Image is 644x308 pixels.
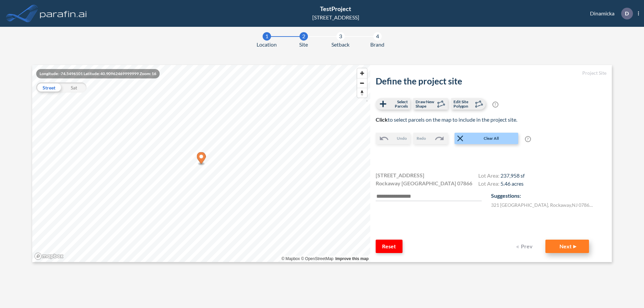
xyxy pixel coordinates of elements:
span: [STREET_ADDRESS] [376,171,424,179]
p: Suggestions: [491,192,606,200]
div: Map marker [197,152,206,166]
span: Location [257,41,277,49]
div: 4 [373,32,382,41]
button: Zoom out [357,78,367,88]
span: Zoom out [357,78,367,88]
span: ? [525,136,531,142]
div: Street [36,82,61,93]
span: Draw New Shape [416,100,435,108]
label: 321 [GEOGRAPHIC_DATA] , Rockaway , NJ 07866 , US [491,201,595,208]
img: logo [39,7,88,20]
span: 5.46 acres [500,180,524,187]
button: Clear All [454,133,518,144]
button: Prev [512,240,539,253]
div: Sat [61,82,87,93]
div: Dinamicka [580,8,639,19]
span: Setback [331,41,350,49]
button: Zoom in [357,68,367,78]
button: Redo [413,133,448,144]
span: Site [299,41,308,49]
h4: Lot Area: [478,172,525,180]
div: 3 [336,32,345,41]
span: Undo [397,135,407,141]
button: Undo [376,133,410,144]
button: Next [545,240,589,253]
span: Brand [370,41,384,49]
span: to select parcels on the map to include in the project site. [376,116,517,123]
div: Longitude: -74.5496101 Latitude: 40.90962469999999 Zoom: 16 [36,69,160,78]
a: Improve this map [335,256,369,261]
div: 1 [263,32,271,41]
span: Rockaway [GEOGRAPHIC_DATA] 07866 [376,179,472,187]
span: Edit Site Polygon [453,100,473,108]
a: Mapbox homepage [34,252,64,260]
button: Reset bearing to north [357,88,367,98]
span: Clear All [465,135,518,141]
h4: Lot Area: [478,180,525,188]
span: 237,958 sf [500,172,525,179]
span: Select Parcels [388,100,408,108]
a: OpenStreetMap [301,256,333,261]
span: Redo [417,135,426,141]
canvas: Map [32,65,370,262]
span: TestProject [320,5,351,12]
h2: Define the project site [376,76,606,86]
p: D [625,10,629,16]
span: ? [492,102,498,108]
button: Reset [376,240,402,253]
div: 2 [300,32,308,41]
a: Mapbox [281,256,300,261]
h5: Project Site [376,70,606,76]
b: Click [376,116,388,123]
div: [STREET_ADDRESS] [312,13,359,21]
